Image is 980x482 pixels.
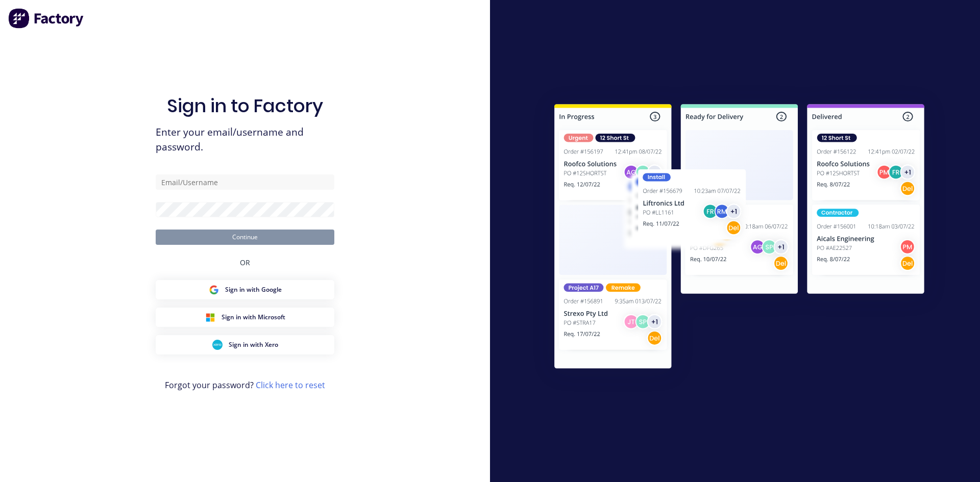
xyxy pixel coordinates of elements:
span: Enter your email/username and password. [156,125,334,155]
img: Microsoft Sign in [205,312,215,322]
img: Google Sign in [209,285,219,295]
img: Factory [8,8,85,29]
img: Xero Sign in [212,340,223,350]
span: Sign in with Xero [229,340,278,349]
span: Forgot your password? [165,379,325,391]
input: Email/Username [156,174,334,190]
button: Xero Sign inSign in with Xero [156,335,334,354]
h1: Sign in to Factory [167,95,323,117]
button: Google Sign inSign in with Google [156,280,334,299]
button: Continue [156,230,334,245]
img: Sign in [532,84,947,393]
div: OR [240,245,250,280]
span: Sign in with Microsoft [222,313,285,322]
button: Microsoft Sign inSign in with Microsoft [156,308,334,327]
span: Sign in with Google [225,285,282,294]
a: Click here to reset [256,379,325,391]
